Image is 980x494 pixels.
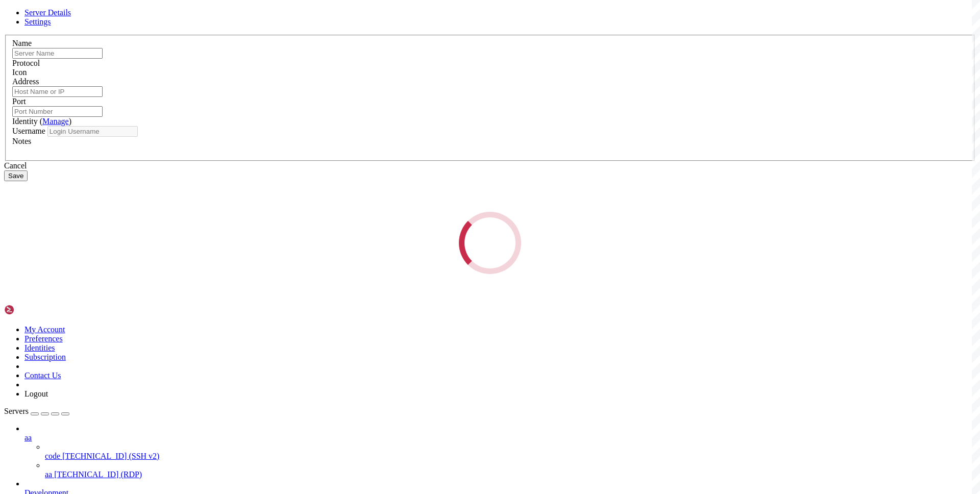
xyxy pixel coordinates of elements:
span: Servers [4,407,29,415]
label: Username [12,127,45,135]
label: Notes [12,137,31,145]
input: Host Name or IP [12,86,103,97]
input: Server Name [12,48,103,59]
a: Manage [42,117,69,126]
label: Port [12,97,26,106]
button: Save [4,170,28,181]
span: [TECHNICAL_ID] (RDP) [54,470,142,479]
label: Icon [12,68,27,77]
li: code [TECHNICAL_ID] (SSH v2) [45,442,976,461]
a: Subscription [24,353,66,361]
input: Login Username [47,126,138,137]
a: Settings [24,17,51,26]
a: Logout [24,389,48,398]
li: aa [TECHNICAL_ID] (RDP) [45,461,976,479]
span: aa [24,433,32,442]
li: aa [24,424,976,479]
span: code [45,452,60,460]
a: Preferences [24,334,63,343]
label: Identity [12,117,71,126]
a: Servers [4,407,69,415]
label: Name [12,39,32,47]
div: Cancel [4,161,976,170]
label: Protocol [12,59,40,67]
div: (0, 1) [4,13,8,21]
input: Port Number [12,106,103,117]
div: Loading... [454,206,527,279]
a: Contact Us [24,371,61,380]
a: Identities [24,343,55,352]
img: Shellngn [4,305,63,315]
a: Server Details [24,8,71,17]
span: ( ) [40,117,71,126]
span: aa [45,470,52,479]
a: code [TECHNICAL_ID] (SSH v2) [45,452,976,461]
span: [TECHNICAL_ID] (SSH v2) [62,452,159,460]
x-row: Connection timed out [4,4,846,13]
a: aa [TECHNICAL_ID] (RDP) [45,470,976,479]
a: My Account [24,325,65,334]
label: Address [12,77,39,86]
a: aa [24,433,976,442]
